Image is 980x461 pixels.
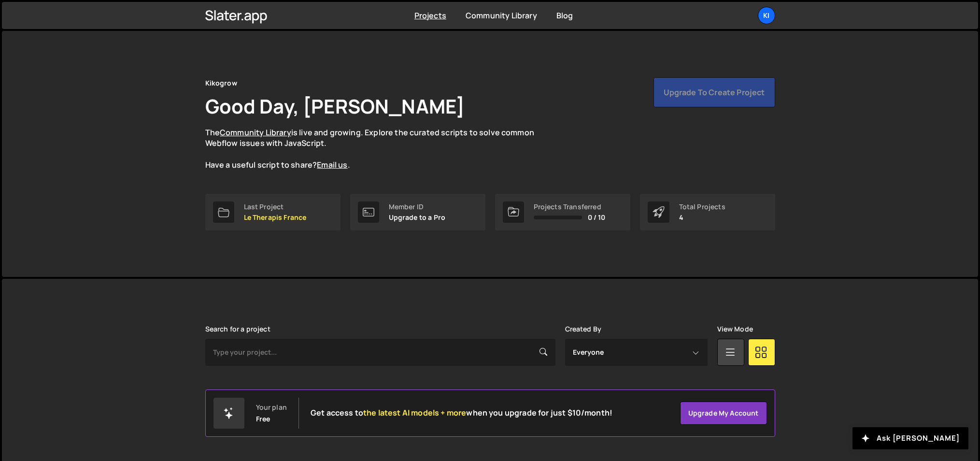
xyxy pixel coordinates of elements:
a: Email us [317,159,347,170]
span: 0 / 10 [588,214,606,221]
a: Blog [556,10,573,21]
span: the latest AI models + more [363,407,466,418]
div: Member ID [389,203,446,211]
a: Ki [758,7,775,24]
div: Projects Transferred [534,203,606,211]
label: Search for a project [205,325,270,333]
div: Free [256,415,270,423]
p: 4 [679,214,725,221]
a: Upgrade my account [680,402,767,425]
p: Upgrade to a Pro [389,214,446,221]
button: Ask [PERSON_NAME] [852,427,968,449]
input: Type your project... [205,339,555,366]
h2: Get access to when you upgrade for just $10/month! [311,408,612,418]
a: Community Library [220,127,291,138]
div: Total Projects [679,203,725,211]
a: Community Library [466,10,537,21]
label: View Mode [717,325,753,333]
div: Last Project [244,203,307,211]
div: Kikogrow [205,77,237,89]
div: Your plan [256,403,287,411]
label: Created By [565,325,602,333]
a: Last Project Le Therapis France [205,194,341,230]
h1: Good Day, [PERSON_NAME] [205,93,465,119]
a: Projects [414,10,446,21]
p: Le Therapis France [244,214,307,221]
p: The is live and growing. Explore the curated scripts to solve common Webflow issues with JavaScri... [205,127,553,171]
